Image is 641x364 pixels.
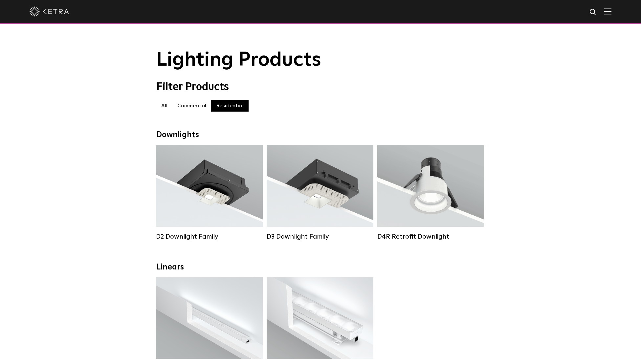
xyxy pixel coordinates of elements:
div: Filter Products [156,81,485,93]
div: D4R Retrofit Downlight [377,233,484,241]
div: D3 Downlight Family [267,233,373,241]
span: Lighting Products [156,50,321,70]
img: ketra-logo-2019-white [30,7,69,16]
a: D3 Downlight Family Lumen Output:700 / 900 / 1100Colors:White / Black / Silver / Bronze / Paintab... [267,145,373,241]
a: D4R Retrofit Downlight Lumen Output:800Colors:White / BlackBeam Angles:15° / 25° / 40° / 60°Watta... [377,145,484,241]
label: Commercial [172,100,211,112]
div: Downlights [156,130,485,140]
img: Hamburger%20Nav.svg [604,8,611,14]
img: search icon [589,8,597,16]
label: All [156,100,172,112]
a: D2 Downlight Family Lumen Output:1200Colors:White / Black / Gloss Black / Silver / Bronze / Silve... [156,145,263,241]
label: Residential [211,100,249,112]
div: Linears [156,263,485,272]
div: D2 Downlight Family [156,233,263,241]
